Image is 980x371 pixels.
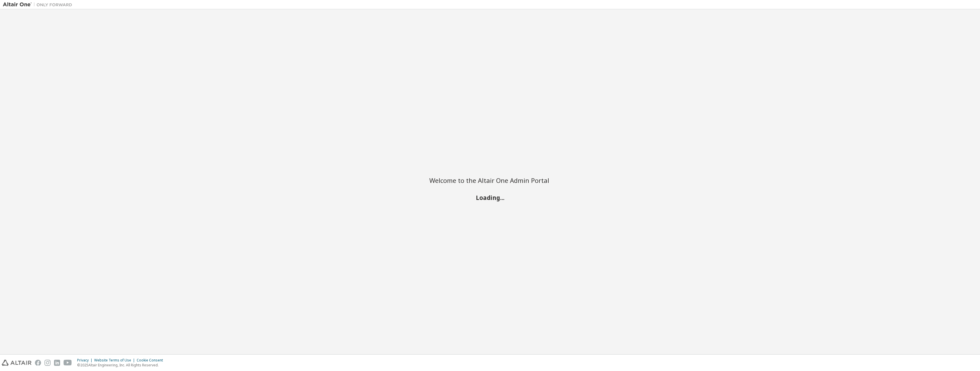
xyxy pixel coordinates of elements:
[54,360,60,366] img: linkedin.svg
[429,194,551,201] h2: Loading...
[35,360,41,366] img: facebook.svg
[94,358,137,363] div: Website Terms of Use
[77,358,94,363] div: Privacy
[137,358,166,363] div: Cookie Consent
[64,360,72,366] img: youtube.svg
[77,363,166,368] p: © 2025 Altair Engineering, Inc. All Rights Reserved.
[3,2,75,8] img: Altair One
[2,360,31,366] img: altair_logo.svg
[429,176,551,184] h2: Welcome to the Altair One Admin Portal
[44,360,51,366] img: instagram.svg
